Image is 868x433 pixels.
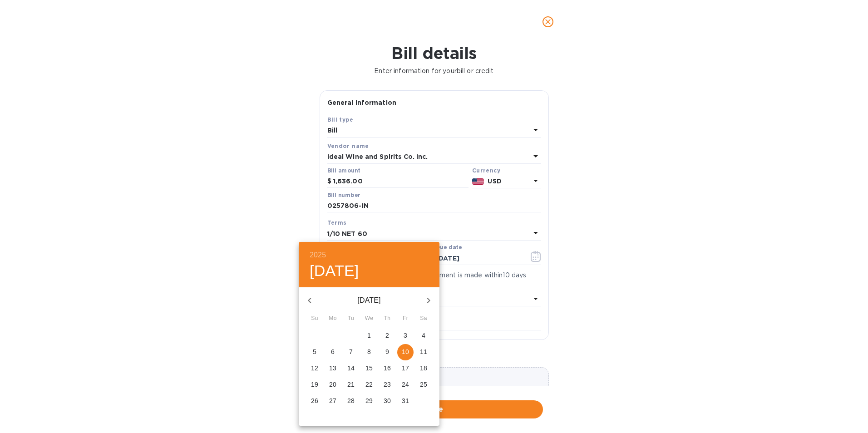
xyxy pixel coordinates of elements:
[331,347,335,356] p: 6
[402,364,409,373] p: 17
[361,314,377,323] span: We
[415,377,432,393] button: 25
[349,347,353,356] p: 7
[325,377,341,393] button: 20
[385,331,389,340] p: 2
[306,377,323,393] button: 19
[422,331,425,340] p: 4
[343,314,359,323] span: Tu
[402,396,409,405] p: 31
[379,393,395,409] button: 30
[306,393,323,409] button: 26
[397,393,414,409] button: 31
[310,261,359,280] button: [DATE]
[384,380,391,389] p: 23
[310,249,326,261] button: 2025
[329,364,336,373] p: 13
[384,364,391,373] p: 16
[361,377,377,393] button: 22
[347,396,355,405] p: 28
[415,344,432,360] button: 11
[321,295,418,306] p: [DATE]
[420,380,427,389] p: 25
[384,396,391,405] p: 30
[325,344,341,360] button: 6
[325,360,341,377] button: 13
[365,364,373,373] p: 15
[402,380,409,389] p: 24
[361,360,377,377] button: 15
[306,360,323,377] button: 12
[367,347,371,356] p: 8
[329,380,336,389] p: 20
[385,347,389,356] p: 9
[343,360,359,377] button: 14
[367,331,371,340] p: 1
[306,314,323,323] span: Su
[379,344,395,360] button: 9
[311,380,318,389] p: 19
[397,328,414,344] button: 3
[343,377,359,393] button: 21
[347,364,355,373] p: 14
[379,314,395,323] span: Th
[361,393,377,409] button: 29
[343,393,359,409] button: 28
[329,396,336,405] p: 27
[397,344,414,360] button: 10
[365,380,373,389] p: 22
[397,377,414,393] button: 24
[347,380,355,389] p: 21
[397,314,414,323] span: Fr
[365,396,373,405] p: 29
[325,314,341,323] span: Mo
[306,344,323,360] button: 5
[361,328,377,344] button: 1
[420,364,427,373] p: 18
[415,360,432,377] button: 18
[379,360,395,377] button: 16
[361,344,377,360] button: 8
[415,314,432,323] span: Sa
[343,344,359,360] button: 7
[404,331,407,340] p: 3
[313,347,316,356] p: 5
[379,328,395,344] button: 2
[402,347,409,356] p: 10
[415,328,432,344] button: 4
[311,364,318,373] p: 12
[420,347,427,356] p: 11
[325,393,341,409] button: 27
[311,396,318,405] p: 26
[397,360,414,377] button: 17
[379,377,395,393] button: 23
